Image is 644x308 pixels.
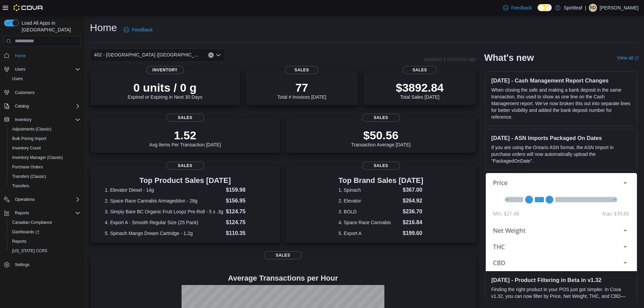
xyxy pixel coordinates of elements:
[12,116,34,124] button: Inventory
[362,162,400,170] span: Sales
[12,183,29,189] span: Transfers
[146,66,184,74] span: Inventory
[403,208,423,216] dd: $236.70
[362,114,400,122] span: Sales
[491,77,631,84] h3: [DATE] - Cash Management Report Changes
[7,143,83,153] button: Inventory Count
[403,218,423,227] dd: $216.84
[396,81,444,94] p: $3892.84
[9,237,29,245] a: Reports
[12,76,23,81] span: Users
[511,4,532,11] span: Feedback
[9,182,80,190] span: Transfers
[635,56,639,60] svg: External link
[500,1,534,15] a: Feedback
[7,162,83,172] button: Purchase Orders
[12,155,63,160] span: Inventory Manager (Classic)
[12,229,39,235] span: Dashboards
[105,197,223,204] dt: 2. Space Race Cannabis Armageddon - 28g
[338,230,400,237] dt: 5. Export A
[12,65,28,73] button: Users
[7,134,83,143] button: Bulk Pricing Import
[12,195,38,204] button: Operations
[9,163,80,171] span: Purchase Orders
[12,248,47,254] span: [US_STATE] CCRS
[585,4,586,12] p: |
[9,218,55,227] a: Canadian Compliance
[12,126,51,132] span: Adjustments (Classic)
[15,53,26,58] span: Home
[12,136,46,141] span: Bulk Pricing Import
[9,125,54,133] a: Adjustments (Classic)
[208,52,214,58] button: Clear input
[7,124,83,134] button: Adjustments (Classic)
[14,4,44,11] img: Cova
[9,153,80,162] span: Inventory Manager (Classic)
[9,247,80,255] span: Washington CCRS
[9,153,66,162] a: Inventory Manager (Classic)
[338,187,400,193] dt: 1. Spinach
[9,135,49,143] a: Bulk Pricing Import
[491,87,631,120] p: When closing the safe and making a bank deposit in the same transaction, this used to show as one...
[1,195,83,204] button: Operations
[9,75,80,83] span: Users
[121,23,155,37] a: Feedback
[12,102,31,110] button: Catalog
[95,274,471,282] h4: Average Transactions per Hour
[216,52,221,58] button: Open list of options
[396,81,444,100] div: Total Sales [DATE]
[90,21,117,34] h1: Home
[12,88,80,97] span: Customers
[403,229,423,237] dd: $199.60
[226,229,265,237] dd: $110.35
[491,277,631,283] h3: [DATE] - Product Filtering in Beta in v1.32
[589,4,597,12] div: Ravi D
[9,172,49,181] a: Transfers (Classic)
[564,4,582,12] p: Spiritleaf
[226,208,265,216] dd: $124.75
[12,164,43,170] span: Purchase Orders
[484,52,534,63] h2: What's new
[351,128,411,147] div: Transaction Average [DATE]
[600,4,639,12] p: [PERSON_NAME]
[1,208,83,218] button: Reports
[149,128,221,147] div: Avg Items Per Transaction [DATE]
[7,74,83,84] button: Users
[12,52,28,60] a: Home
[9,172,80,181] span: Transfers (Classic)
[128,81,202,100] div: Expired or Expiring in Next 30 Days
[149,128,221,142] p: 1.52
[15,103,29,109] span: Catalog
[9,75,25,83] a: Users
[1,101,83,111] button: Catalog
[538,4,552,11] input: Dark Mode
[617,55,639,61] a: View allExternal link
[105,176,265,185] h3: Top Product Sales [DATE]
[15,197,35,202] span: Operations
[9,144,80,152] span: Inventory Count
[9,163,46,171] a: Purchase Orders
[12,102,80,110] span: Catalog
[9,144,44,152] a: Inventory Count
[1,260,83,269] button: Settings
[403,186,423,194] dd: $367.00
[12,260,80,269] span: Settings
[12,65,80,73] span: Users
[166,114,204,122] span: Sales
[105,230,223,237] dt: 5. Spinach Mango Dream Cartridge - 1.2g
[7,237,83,246] button: Reports
[9,228,80,236] span: Dashboards
[105,187,223,193] dt: 1. Elevator Diesel - 14g
[105,219,223,226] dt: 4. Export A - Smooth Regular Size (25 Pack)
[9,218,80,227] span: Canadian Compliance
[15,262,29,267] span: Settings
[94,51,201,59] span: 402 - [GEOGRAPHIC_DATA] ([GEOGRAPHIC_DATA])
[12,220,52,225] span: Canadian Compliance
[12,51,80,60] span: Home
[12,239,26,244] span: Reports
[351,128,411,142] p: $50.56
[338,219,400,226] dt: 4. Space Race Cannabis
[105,208,223,215] dt: 3. Simply Bare BC Organic Fruit Loopz Pre-Roll - 5 x .3g
[15,90,34,95] span: Customers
